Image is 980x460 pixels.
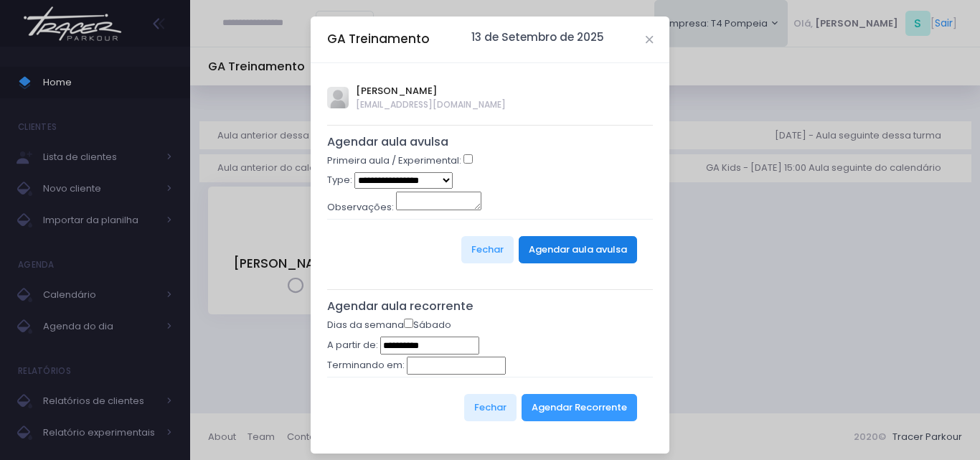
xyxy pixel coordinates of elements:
h5: GA Treinamento [327,30,430,48]
button: Fechar [461,236,514,263]
button: Close [646,36,653,43]
label: Terminando em: [327,358,405,372]
button: Agendar Recorrente [522,394,637,421]
form: Dias da semana [327,318,654,438]
h5: Agendar aula avulsa [327,135,654,149]
h6: 13 de Setembro de 2025 [471,31,604,44]
h5: Agendar aula recorrente [327,299,654,314]
span: [EMAIL_ADDRESS][DOMAIN_NAME] [356,98,506,111]
input: Sábado [404,319,413,328]
label: Observações: [327,200,394,215]
span: [PERSON_NAME] [356,84,506,98]
label: Type: [327,173,352,187]
label: Sábado [404,318,451,332]
button: Fechar [464,394,517,421]
label: Primeira aula / Experimental: [327,154,461,168]
label: A partir de: [327,338,378,352]
button: Agendar aula avulsa [519,236,637,263]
